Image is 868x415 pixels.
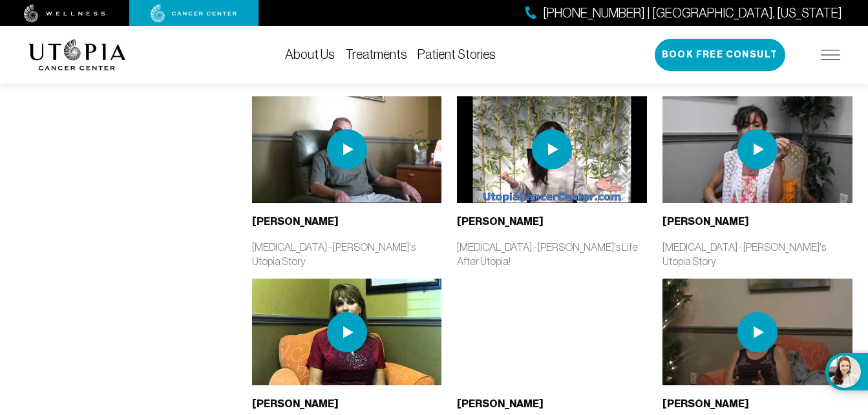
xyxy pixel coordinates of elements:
img: wellness [24,5,105,23]
p: [MEDICAL_DATA] - [PERSON_NAME]'s Life After Utopia! [457,240,647,268]
img: play icon [532,129,572,169]
img: logo [28,39,126,70]
b: [PERSON_NAME] [457,215,544,228]
img: thumbnail [662,96,852,203]
span: [PHONE_NUMBER] | [GEOGRAPHIC_DATA], [US_STATE] [543,4,842,23]
img: icon-hamburger [821,50,840,60]
a: About Us [285,47,335,61]
p: [MEDICAL_DATA] - [PERSON_NAME]'s Utopia Story [252,240,442,268]
img: play icon [737,129,778,169]
img: play icon [737,312,778,352]
b: [PERSON_NAME] [457,398,544,410]
b: [PERSON_NAME] [252,398,339,410]
img: thumbnail [252,96,442,203]
b: [PERSON_NAME] [662,398,749,410]
a: Treatments [345,47,407,61]
b: [PERSON_NAME] [662,215,749,228]
img: play icon [327,129,367,169]
a: [PHONE_NUMBER] | [GEOGRAPHIC_DATA], [US_STATE] [525,4,842,23]
iframe: YouTube video player [457,279,647,385]
button: Book Free Consult [655,39,785,71]
img: thumbnail [457,96,647,203]
p: [MEDICAL_DATA] - [PERSON_NAME]'s Utopia Story [662,240,852,268]
img: thumbnail [252,279,442,385]
img: play icon [327,312,367,352]
img: cancer center [151,5,237,23]
b: [PERSON_NAME] [252,215,339,228]
a: Patient Stories [418,47,496,61]
img: thumbnail [662,279,852,385]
